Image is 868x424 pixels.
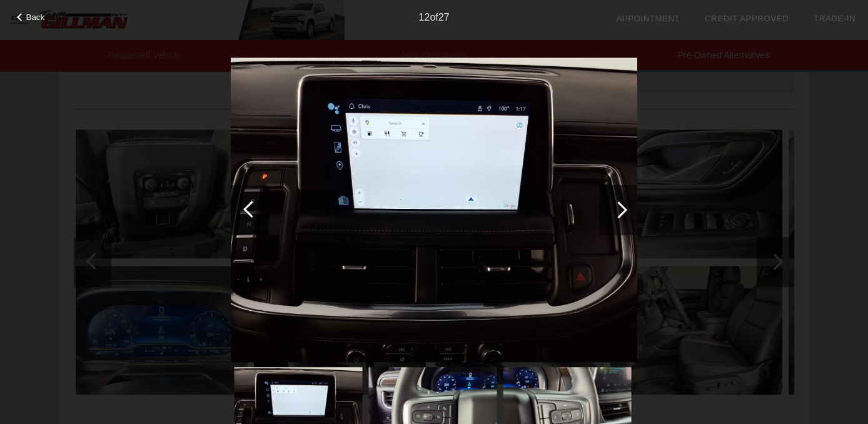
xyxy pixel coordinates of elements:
span: Back [26,13,45,22]
span: 12 [419,12,430,23]
a: Appointment [616,14,680,23]
a: Credit Approved [705,14,789,23]
span: 27 [438,12,450,23]
img: ab8ea3111d1b605fb0079cacb248f221.jpg [231,58,637,363]
a: Trade-In [814,14,855,23]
